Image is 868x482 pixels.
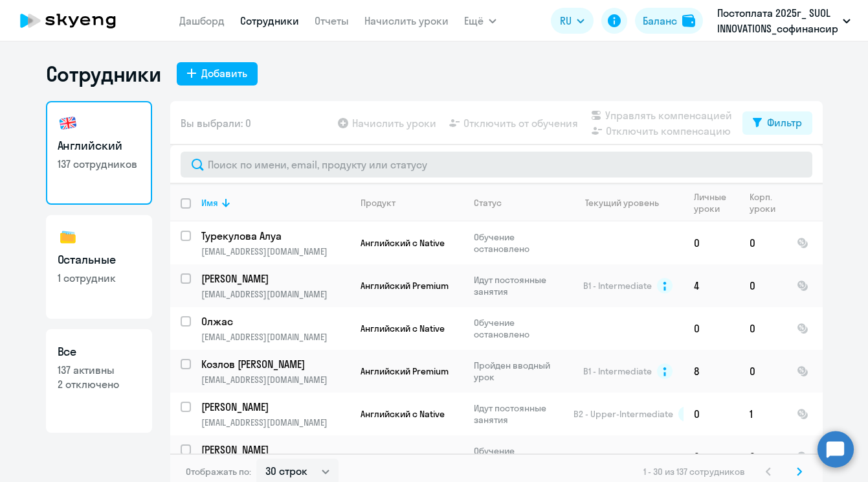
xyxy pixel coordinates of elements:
[201,400,348,414] p: [PERSON_NAME]
[361,451,444,463] span: Английский General
[474,402,562,426] p: Идут постоянные занятия
[583,280,652,292] span: B1 - Intermediate
[201,197,218,209] div: Имя
[201,288,350,300] p: [EMAIL_ADDRESS][DOMAIN_NAME]
[739,350,786,393] td: 0
[585,197,659,209] div: Текущий уровень
[739,393,786,435] td: 1
[58,377,140,391] p: 2 отключено
[464,13,484,29] span: Ещё
[551,8,594,34] button: RU
[201,271,348,286] p: [PERSON_NAME]
[361,197,463,209] div: Продукт
[201,331,350,343] p: [EMAIL_ADDRESS][DOMAIN_NAME]
[58,251,140,268] h3: Остальные
[361,280,449,292] span: Английский Premium
[58,157,140,171] p: 137 сотрудников
[201,229,350,243] a: Турекулова Алуа
[179,14,225,27] a: Дашборд
[201,357,350,371] a: Козлов [PERSON_NAME]
[201,400,350,414] a: [PERSON_NAME]
[684,264,739,307] td: 4
[739,435,786,478] td: 0
[474,231,562,255] p: Обучение остановлено
[739,264,786,307] td: 0
[361,323,445,334] span: Английский с Native
[573,408,673,420] span: B2 - Upper-Intermediate
[717,5,838,36] p: Постоплата 2025г_ SUOL INNOVATIONS_софинансирование 50/50, ИН14, ООО
[58,271,140,285] p: 1 сотрудник
[711,5,857,36] button: Постоплата 2025г_ SUOL INNOVATIONS_софинансирование 50/50, ИН14, ООО
[201,65,247,81] div: Добавить
[361,197,395,209] div: Продукт
[474,445,562,468] p: Обучение остановлено
[684,350,739,393] td: 8
[201,229,348,243] p: Турекулова Алуа
[201,442,350,457] a: [PERSON_NAME]
[583,365,652,377] span: B1 - Intermediate
[474,360,562,383] p: Пройден вводный урок
[474,274,562,297] p: Идут постоянные занятия
[315,14,349,27] a: Отчеты
[46,61,161,87] h1: Сотрудники
[573,197,683,209] div: Текущий уровень
[181,115,251,131] span: Вы выбрали: 0
[643,466,745,477] span: 1 - 30 из 137 сотрудников
[361,408,445,420] span: Английский с Native
[201,357,348,371] p: Козлов [PERSON_NAME]
[201,314,348,328] p: Олжас
[186,466,251,477] span: Отображать по:
[682,14,695,27] img: balance
[201,417,350,428] p: [EMAIL_ADDRESS][DOMAIN_NAME]
[201,197,350,209] div: Имя
[46,329,152,433] a: Все137 активны2 отключено
[694,191,739,214] div: Личные уроки
[684,307,739,350] td: 0
[474,317,562,340] p: Обучение остановлено
[635,8,703,34] button: Балансbalance
[643,13,677,29] div: Баланс
[201,271,350,286] a: [PERSON_NAME]
[767,115,802,130] div: Фильтр
[474,197,562,209] div: Статус
[181,152,812,178] input: Поиск по имени, email, продукту или статусу
[684,435,739,478] td: 0
[560,13,572,29] span: RU
[58,227,78,247] img: others
[739,307,786,350] td: 0
[750,191,786,214] div: Корп. уроки
[240,14,299,27] a: Сотрудники
[742,111,812,135] button: Фильтр
[58,363,140,377] p: 137 активны
[474,197,502,209] div: Статус
[177,62,258,86] button: Добавить
[201,246,350,257] p: [EMAIL_ADDRESS][DOMAIN_NAME]
[201,374,350,385] p: [EMAIL_ADDRESS][DOMAIN_NAME]
[201,442,348,457] p: [PERSON_NAME]
[201,314,350,328] a: Олжас
[739,222,786,264] td: 0
[58,113,78,133] img: english
[58,137,140,154] h3: Английский
[46,215,152,319] a: Остальные1 сотрудник
[364,14,449,27] a: Начислить уроки
[750,191,777,214] div: Корп. уроки
[361,237,445,249] span: Английский с Native
[46,101,152,205] a: Английский137 сотрудников
[694,191,730,214] div: Личные уроки
[684,222,739,264] td: 0
[58,343,140,360] h3: Все
[361,365,449,377] span: Английский Premium
[464,8,496,34] button: Ещё
[684,393,739,435] td: 0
